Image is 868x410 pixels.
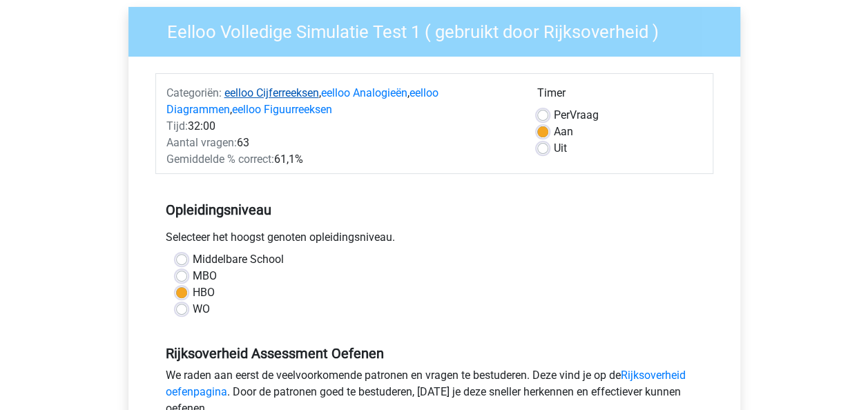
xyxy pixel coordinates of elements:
[156,151,527,168] div: 61,1%
[193,268,217,284] label: MBO
[537,85,702,107] div: Timer
[166,86,222,99] span: Categoriën:
[224,86,319,99] a: eelloo Cijferreeksen
[193,284,215,301] label: HBO
[193,251,284,268] label: Middelbare School
[554,140,567,157] label: Uit
[156,118,527,135] div: 32:00
[156,85,527,118] div: , , ,
[166,136,237,149] span: Aantal vragen:
[155,229,713,251] div: Selecteer het hoogst genoten opleidingsniveau.
[166,196,703,224] h5: Opleidingsniveau
[166,153,274,166] span: Gemiddelde % correct:
[554,107,599,124] label: Vraag
[193,301,210,318] label: WO
[151,16,730,43] h3: Eelloo Volledige Simulatie Test 1 ( gebruikt door Rijksoverheid )
[554,124,573,140] label: Aan
[232,103,332,116] a: eelloo Figuurreeksen
[554,108,570,121] span: Per
[166,119,188,133] span: Tijd:
[321,86,407,99] a: eelloo Analogieën
[166,345,703,362] h5: Rijksoverheid Assessment Oefenen
[156,135,527,151] div: 63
